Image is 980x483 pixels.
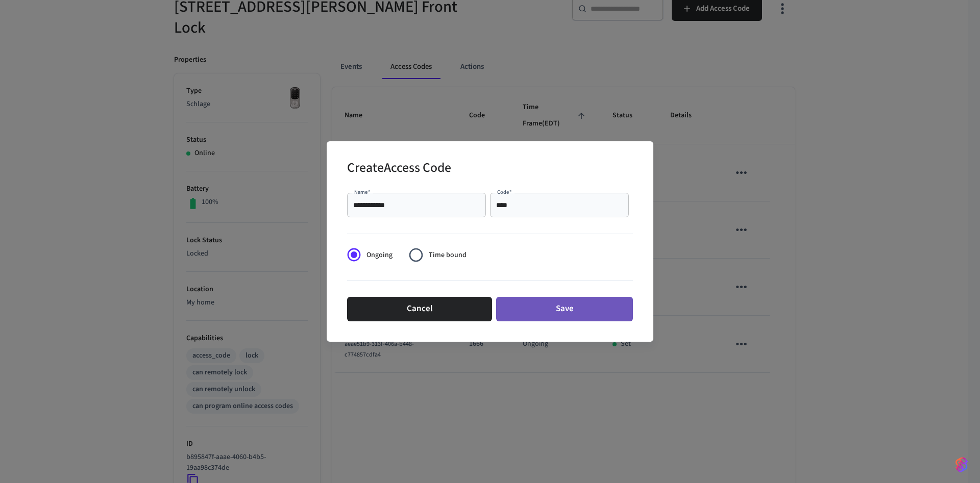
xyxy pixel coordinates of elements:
[366,250,393,261] span: Ongoing
[496,297,633,321] button: Save
[955,456,968,473] img: SeamLogoGradient.69752ec5.svg
[429,250,467,261] span: Time bound
[347,154,451,185] h2: Create Access Code
[347,297,492,321] button: Cancel
[354,188,371,196] label: Name
[497,188,512,196] label: Code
